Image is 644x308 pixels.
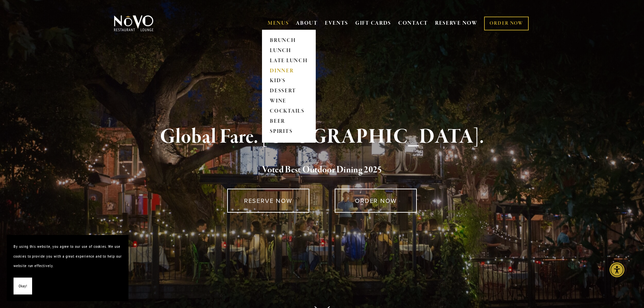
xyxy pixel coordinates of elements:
[268,56,310,66] a: LATE LUNCH
[325,20,348,27] a: EVENTS
[14,278,32,295] button: Okay!
[435,17,478,30] a: RESERVE NOW
[160,124,484,150] strong: Global Fare. [GEOGRAPHIC_DATA].
[268,46,310,56] a: LUNCH
[227,189,309,213] a: RESERVE NOW
[355,17,391,30] a: GIFT CARDS
[14,242,122,271] p: By using this website, you agree to our use of cookies. We use cookies to provide you with a grea...
[125,163,519,177] h2: 5
[268,106,310,117] a: COCKTAILS
[398,17,428,30] a: CONTACT
[268,35,310,46] a: BRUNCH
[268,86,310,96] a: DESSERT
[268,127,310,137] a: SPIRITS
[268,76,310,86] a: KID'S
[296,20,318,27] a: ABOUT
[113,15,155,32] img: Novo Restaurant &amp; Lounge
[19,281,27,291] span: Okay!
[335,189,417,213] a: ORDER NOW
[268,96,310,106] a: WINE
[262,164,377,177] a: Voted Best Outdoor Dining 202
[268,66,310,76] a: DINNER
[7,235,128,301] section: Cookie banner
[268,20,289,27] a: MENUS
[268,117,310,127] a: BEER
[610,262,624,277] div: Accessibility Menu
[484,17,528,30] a: ORDER NOW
